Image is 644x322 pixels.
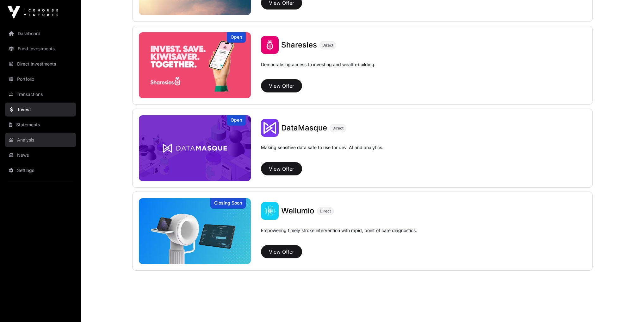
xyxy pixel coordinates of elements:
[5,87,76,101] a: Transactions
[5,57,76,71] a: Direct Investments
[8,6,58,19] img: Icehouse Ventures Logo
[281,206,314,215] span: Wellumio
[281,123,327,132] span: DataMasque
[332,126,344,131] span: Direct
[261,245,302,258] button: View Offer
[5,118,76,132] a: Statements
[261,227,417,243] p: Empowering timely stroke intervention with rapid, point of care diagnostics.
[261,162,302,175] button: View Offer
[139,32,251,98] img: Sharesies
[320,209,331,214] span: Direct
[5,163,76,177] a: Settings
[227,115,246,126] div: Open
[612,292,644,322] iframe: Chat Widget
[281,40,317,50] a: Sharesies
[261,79,302,92] button: View Offer
[5,42,76,56] a: Fund Investments
[5,103,76,117] a: Invest
[139,115,251,181] a: DataMasqueOpen
[261,119,279,137] img: DataMasque
[139,198,251,264] a: WellumioClosing Soon
[210,198,246,209] div: Closing Soon
[281,206,314,216] a: Wellumio
[139,115,251,181] img: DataMasque
[5,27,76,41] a: Dashboard
[261,144,383,160] p: Making sensitive data safe to use for dev, AI and analytics.
[227,32,246,43] div: Open
[139,198,251,264] img: Wellumio
[261,36,279,54] img: Sharesies
[5,72,76,86] a: Portfolio
[281,123,327,133] a: DataMasque
[261,202,279,220] img: Wellumio
[5,148,76,162] a: News
[139,32,251,98] a: SharesiesOpen
[322,43,333,48] span: Direct
[5,133,76,147] a: Analysis
[281,40,317,49] span: Sharesies
[261,61,375,77] p: Democratising access to investing and wealth-building.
